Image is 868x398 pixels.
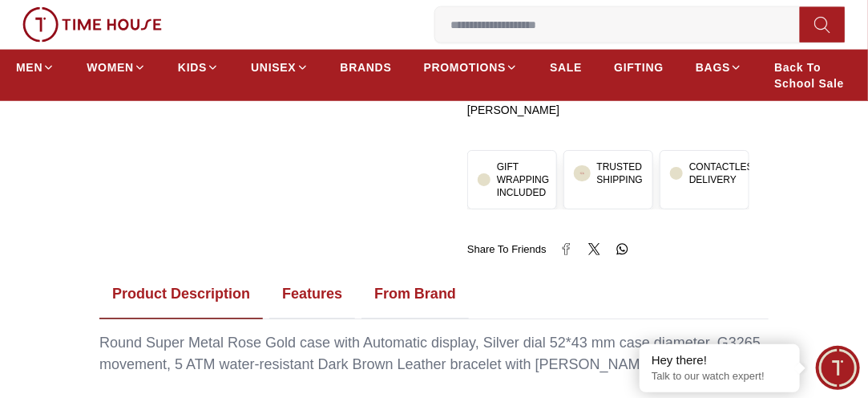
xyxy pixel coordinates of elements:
[467,242,547,258] span: Share To Friends
[550,53,582,82] a: SALE
[361,270,469,319] button: From Brand
[614,59,664,75] span: GIFTING
[99,332,769,376] div: Round Super Metal Rose Gold case with Automatic display, Silver dial 52*43 mm case diameter, G326...
[774,53,852,98] a: Back To School Sale
[99,270,263,319] button: Product Description
[341,59,392,75] span: BRANDS
[251,59,296,75] span: UNISEX
[16,59,42,75] span: MEN
[774,59,852,91] span: Back To School Sale
[696,53,742,82] a: BAGS
[87,59,134,75] span: WOMEN
[87,53,146,82] a: WOMEN
[16,53,55,82] a: MEN
[689,160,760,186] h3: CONTACTLESS DELIVERY
[652,352,788,368] div: Hey there!
[597,160,643,186] h3: TRUSTED SHIPPING
[424,53,519,82] a: PROMOTIONS
[178,59,207,75] span: KIDS
[22,7,162,43] img: ...
[269,270,355,319] button: Features
[341,53,392,82] a: BRANDS
[580,172,584,176] img: ...
[816,346,860,390] div: Chat Widget
[178,53,219,82] a: KIDS
[652,370,788,384] p: Talk to our watch expert!
[424,59,507,75] span: PROMOTIONS
[696,59,730,75] span: BAGS
[614,53,664,82] a: GIFTING
[497,160,549,199] h3: GIFT WRAPPING INCLUDED
[251,53,308,82] a: UNISEX
[550,59,582,75] span: SALE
